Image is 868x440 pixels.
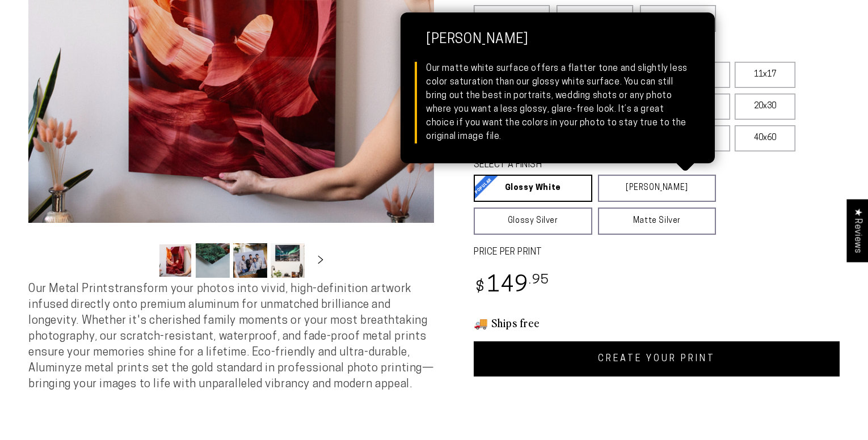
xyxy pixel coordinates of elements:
div: Our matte white surface offers a flatter tone and slightly less color saturation than our glossy ... [426,62,689,143]
label: 40x60 [735,125,795,151]
button: Load image 3 in gallery view [233,243,267,278]
button: Load image 1 in gallery view [158,243,192,278]
label: 11x17 [735,62,795,88]
a: Glossy White [474,175,592,202]
button: Load image 4 in gallery view [271,243,305,278]
a: Matte Silver [598,208,717,235]
button: Slide right [308,248,333,273]
label: PRICE PER PRINT [474,246,840,259]
legend: SELECT A FINISH [474,159,689,172]
span: Our Metal Prints transform your photos into vivid, high-definition artwork infused directly onto ... [28,284,434,390]
sup: .95 [529,274,549,287]
bdi: 149 [474,275,549,297]
span: Rectangle [489,11,534,25]
a: CREATE YOUR PRINT [474,341,840,376]
h3: 🚚 Ships free [474,315,840,330]
strong: [PERSON_NAME] [426,32,689,62]
button: Slide left [130,248,155,273]
span: $ [475,280,485,295]
a: [PERSON_NAME] [598,175,717,202]
button: Load image 2 in gallery view [196,243,230,278]
span: Square [579,11,610,25]
div: Click to open Judge.me floating reviews tab [846,199,868,262]
a: Glossy Silver [474,208,592,235]
label: 20x30 [735,94,795,120]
